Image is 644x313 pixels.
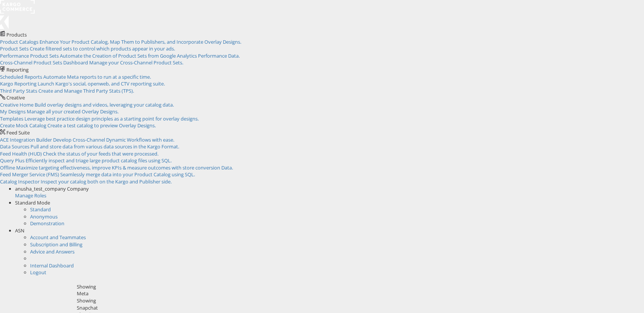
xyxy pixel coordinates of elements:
[6,31,27,38] span: Products
[38,80,165,87] span: Launch Kargo's social, openweb, and CTV reporting suite.
[30,45,175,52] span: Create filtered sets to control which products appear in your ads.
[43,73,151,80] span: Automate Meta reports to run at a specific time.
[35,101,174,108] span: Build overlay designs and videos, leveraging your catalog data.
[89,59,183,66] span: Manage your Cross-Channel Product Sets.
[15,192,46,199] a: Manage Roles
[30,248,75,255] a: Advice and Answers
[47,122,156,129] span: Create a test catalog to preview Overlay Designs.
[40,38,241,45] span: Enhance Your Product Catalog, Map Them to Publishers, and Incorporate Overlay Designs.
[38,87,134,94] span: Create and Manage Third Party Stats (TPS).
[15,199,50,206] span: Standard Mode
[77,297,639,304] div: Showing
[30,143,179,150] span: Pull and store data from various data sources in the Kargo Format.
[6,66,29,73] span: Reporting
[27,108,119,115] span: Manage all your created Overlay Designs.
[53,136,174,143] span: Develop Cross-Channel Dynamic Workflows with ease.
[15,185,89,192] span: anusha_test_company Company
[15,227,24,234] span: ASN
[16,164,233,171] span: Maximize targeting effectiveness, improve KPIs & measure outcomes with store conversion Data.
[30,206,51,213] a: Standard
[41,178,172,185] span: Inspect your catalog both on the Kargo and Publisher side.
[77,283,639,290] div: Showing
[26,157,172,164] span: Efficiently inspect and triage large product catalog files using SQL.
[6,129,30,136] span: Feed Suite
[30,220,64,227] a: Demonstration
[43,150,158,157] span: Check the status of your feeds that were processed.
[77,304,639,311] div: Snapchat
[30,234,86,241] a: Account and Teammates
[24,115,199,122] span: Leverage best practice design principles as a starting point for overlay designs.
[60,171,195,178] span: Seamlessly merge data into your Product Catalog using SQL.
[30,241,82,248] a: Subscription and Billing
[30,269,46,276] a: Logout
[30,213,58,220] a: Anonymous
[60,52,240,59] span: Automate the Creation of Product Sets from Google Analytics Performance Data.
[30,262,74,269] a: Internal Dashboard
[6,94,25,101] span: Creative
[77,290,639,297] div: Meta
